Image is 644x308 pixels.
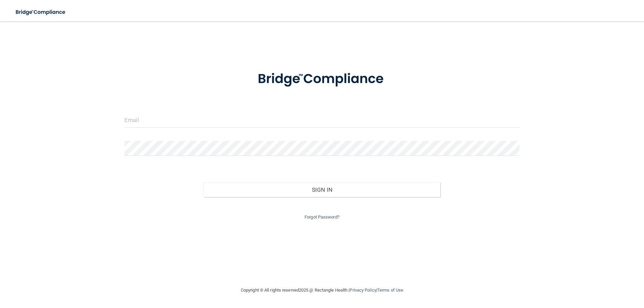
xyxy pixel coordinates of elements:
[200,280,444,301] div: Copyright © All rights reserved 2025 @ Rectangle Health | |
[10,5,72,19] img: bridge_compliance_login_screen.278c3ca4.svg
[305,214,339,220] a: Forgot Password?
[244,62,400,97] img: bridge_compliance_login_screen.278c3ca4.svg
[350,288,376,293] a: Privacy Policy
[204,182,441,197] button: Sign In
[124,113,520,128] input: Email
[377,288,403,293] a: Terms of Use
